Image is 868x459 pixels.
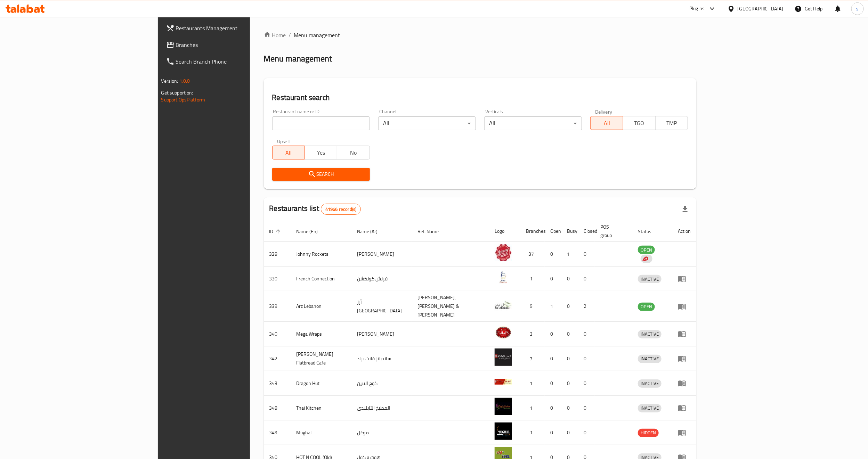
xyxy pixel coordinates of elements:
span: INACTIVE [638,379,662,387]
td: 1 [520,371,545,396]
img: Mughal [495,423,512,440]
span: POS group [600,223,624,239]
div: INACTIVE [638,379,662,388]
div: Menu [678,428,691,437]
a: Restaurants Management [161,20,303,36]
button: Yes [305,146,337,159]
div: Total records count [321,204,361,215]
td: 9 [520,291,545,322]
span: TMP [658,118,685,128]
th: Branches [520,221,545,242]
span: No [340,148,367,158]
img: Dragon Hut [495,373,512,391]
button: All [272,146,305,159]
td: Thai Kitchen [291,396,352,420]
td: 0 [561,291,578,322]
label: Delivery [595,109,613,114]
td: 0 [545,322,561,346]
div: Menu [678,379,691,387]
div: Menu [678,330,691,338]
span: Name (En) [297,227,327,236]
span: All [275,148,302,158]
span: 1.0.0 [179,76,190,85]
td: Mega Wraps [291,322,352,346]
div: All [378,116,476,130]
div: All [484,116,582,130]
td: Johnny Rockets [291,242,352,267]
img: Mega Wraps [495,324,512,341]
th: Action [672,221,696,242]
img: Sandella's Flatbread Cafe [495,349,512,366]
span: Restaurants Management [176,24,297,32]
img: delivery hero logo [642,256,648,262]
td: 0 [578,371,595,396]
span: Menu management [294,31,340,39]
th: Open [545,221,561,242]
th: Closed [578,221,595,242]
td: سانديلاز فلات براد [351,346,412,371]
span: ID [269,227,283,236]
input: Search for restaurant name or ID.. [272,116,370,130]
div: Plugins [689,5,705,13]
td: 0 [545,420,561,445]
span: Search Branch Phone [176,57,297,66]
td: 0 [561,371,578,396]
td: 0 [578,242,595,267]
td: 0 [561,346,578,371]
div: Menu [678,354,691,363]
span: Yes [308,148,334,158]
span: 41966 record(s) [321,206,360,213]
td: 37 [520,242,545,267]
td: Mughal [291,420,352,445]
td: 0 [561,322,578,346]
img: Arz Lebanon [495,296,512,314]
label: Upsell [277,139,290,144]
div: INACTIVE [638,275,662,283]
div: Menu [678,404,691,412]
a: Search Branch Phone [161,53,303,70]
td: 0 [561,420,578,445]
td: Dragon Hut [291,371,352,396]
span: Branches [176,41,297,49]
img: Thai Kitchen [495,398,512,415]
img: French Connection [495,269,512,286]
span: All [593,118,620,128]
td: 3 [520,322,545,346]
button: TMP [655,116,688,130]
div: INACTIVE [638,330,662,338]
td: موغل [351,420,412,445]
td: 0 [545,371,561,396]
td: 0 [545,346,561,371]
td: French Connection [291,267,352,291]
div: Export file [677,201,693,218]
span: Search [278,170,364,179]
td: 7 [520,346,545,371]
td: [PERSON_NAME] Flatbread Cafe [291,346,352,371]
h2: Restaurant search [272,92,688,103]
td: [PERSON_NAME],[PERSON_NAME] & [PERSON_NAME] [412,291,489,322]
td: فرنش كونكشن [351,267,412,291]
span: OPEN [638,303,655,311]
span: OPEN [638,246,655,254]
div: [GEOGRAPHIC_DATA] [738,5,784,13]
span: HIDDEN [638,429,659,437]
th: Logo [489,221,520,242]
div: INACTIVE [638,355,662,363]
td: [PERSON_NAME] [351,322,412,346]
td: 2 [578,291,595,322]
span: Get support on: [161,88,193,97]
button: TGO [623,116,656,130]
td: أرز [GEOGRAPHIC_DATA] [351,291,412,322]
div: OPEN [638,303,655,311]
td: 0 [561,396,578,420]
a: Branches [161,36,303,53]
span: Name (Ar) [357,227,387,236]
td: 0 [578,267,595,291]
td: المطبخ التايلندى [351,396,412,420]
span: Status [638,227,660,236]
nav: breadcrumb [264,31,697,39]
span: s [856,5,859,13]
div: Indicates that the vendor menu management has been moved to DH Catalog service [641,255,652,263]
button: Search [272,168,370,181]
